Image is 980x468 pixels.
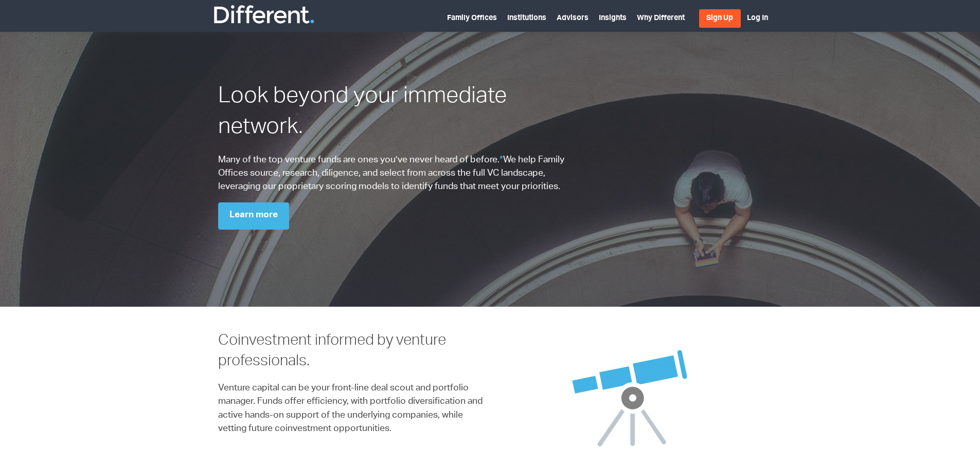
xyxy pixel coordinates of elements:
[212,4,315,25] img: Different Funds
[599,15,627,22] a: Insights
[447,15,497,22] a: Family Offices
[218,156,500,165] span: Many of the top venture funds are ones you’ve never heard of before.
[637,15,685,22] a: Why Different
[218,384,483,434] span: Venture capital can be your front-line deal scout and portfolio manager. Funds offer efficiency, ...
[218,82,576,144] h1: Look beyond your immediate network.
[507,15,546,22] a: Institutions
[699,9,741,28] a: Sign Up
[557,15,589,22] a: Advisors
[218,156,564,192] span: We help Family Offices source, research, diligence, and select from across the full VC landscape,...
[218,202,289,230] a: Learn more
[747,15,768,22] a: Log In
[218,331,483,373] h3: Coinvestment informed by venture professionals.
